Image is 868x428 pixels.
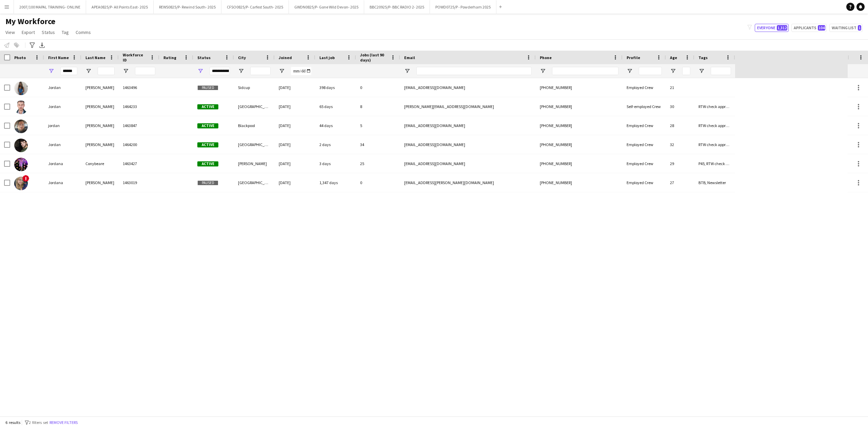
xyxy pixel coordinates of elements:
button: REWS0825/P- Rewind South- 2025 [154,0,221,14]
span: 2 filters set [29,420,48,425]
button: CFSO0825/P- Carfest South- 2025 [221,0,289,14]
div: [PHONE_NUMBER] [536,78,623,97]
div: Employed Crew [623,173,666,192]
div: [DATE] [275,154,315,173]
div: BTB, Newsletter [694,173,735,192]
button: Open Filter Menu [238,68,244,74]
div: 5 [356,116,400,135]
div: [PERSON_NAME][EMAIL_ADDRESS][DOMAIN_NAME] [400,97,536,116]
span: View [5,29,15,35]
div: [PERSON_NAME] [81,97,119,116]
span: Profile [627,55,640,60]
div: [PERSON_NAME] [81,78,119,97]
div: 29 [666,154,694,173]
div: [EMAIL_ADDRESS][PERSON_NAME][DOMAIN_NAME] [400,173,536,192]
div: 1463847 [119,116,159,135]
span: Age [670,55,677,60]
span: First Name [48,55,69,60]
div: [DATE] [275,135,315,154]
button: Open Filter Menu [670,68,676,74]
button: POWD0725/P - Powderham 2025 [430,0,496,14]
div: 1,347 days [315,173,356,192]
span: Last Name [85,55,105,60]
button: 2007/100 MAPAL TRAINING- ONLINE [14,0,86,14]
button: Open Filter Menu [123,68,129,74]
span: Last job [319,55,335,60]
app-action-btn: Advanced filters [28,41,36,49]
span: Active [197,104,218,109]
div: [PERSON_NAME] [81,173,119,192]
div: 398 days [315,78,356,97]
div: [EMAIL_ADDRESS][DOMAIN_NAME] [400,116,536,135]
button: Open Filter Menu [197,68,203,74]
div: Employed Crew [623,135,666,154]
button: APEA0825/P- All Points East- 2025 [86,0,154,14]
div: [DATE] [275,78,315,97]
span: Rating [163,55,176,60]
app-action-btn: Export XLSX [38,41,46,49]
div: [EMAIL_ADDRESS][DOMAIN_NAME] [400,154,536,173]
span: Paused [197,85,218,90]
img: Jordana Gowan [14,177,28,190]
input: City Filter Input [250,67,271,75]
div: [DATE] [275,173,315,192]
span: Status [42,29,55,35]
div: RTW check approved [694,135,735,154]
input: First Name Filter Input [60,67,77,75]
span: 104 [818,25,825,31]
div: 32 [666,135,694,154]
button: Open Filter Menu [627,68,633,74]
span: Photo [14,55,26,60]
button: BBC20925/P- BBC RADIO 2- 2025 [364,0,430,14]
div: 44 days [315,116,356,135]
img: Jordana Conybeare [14,158,28,171]
div: [GEOGRAPHIC_DATA] [234,173,275,192]
span: Tag [62,29,69,35]
div: 1463496 [119,78,159,97]
div: 1464200 [119,135,159,154]
input: Joined Filter Input [291,67,311,75]
div: [DATE] [275,116,315,135]
span: Phone [540,55,552,60]
div: 65 days [315,97,356,116]
span: Paused [197,180,218,185]
button: Everyone1,312 [755,24,789,32]
input: Age Filter Input [682,67,690,75]
span: Export [22,29,35,35]
div: Self-employed Crew [623,97,666,116]
input: Tags Filter Input [711,67,731,75]
div: 1463427 [119,154,159,173]
div: 27 [666,173,694,192]
button: Waiting list1 [829,24,863,32]
input: Phone Filter Input [552,67,618,75]
a: Export [19,28,38,37]
div: [DATE] [275,97,315,116]
button: GWDN0825/P- Gone Wild Devon- 2025 [289,0,364,14]
div: [GEOGRAPHIC_DATA] [234,135,275,154]
button: Open Filter Menu [85,68,92,74]
button: Remove filters [48,419,79,426]
div: [PHONE_NUMBER] [536,135,623,154]
span: 1 [858,25,861,31]
div: [PERSON_NAME] [81,116,119,135]
span: My Workforce [5,16,55,26]
div: [GEOGRAPHIC_DATA] [234,97,275,116]
div: Sidcup [234,78,275,97]
div: Jordan [44,78,81,97]
div: [PHONE_NUMBER] [536,97,623,116]
button: Open Filter Menu [48,68,54,74]
input: Workforce ID Filter Input [135,67,155,75]
span: 1,312 [777,25,787,31]
div: 1463019 [119,173,159,192]
span: Tags [698,55,708,60]
span: ! [22,175,29,182]
div: [EMAIL_ADDRESS][DOMAIN_NAME] [400,135,536,154]
div: [PERSON_NAME] [234,154,275,173]
span: Workforce ID [123,52,147,63]
div: 8 [356,97,400,116]
div: [PHONE_NUMBER] [536,173,623,192]
img: Jordan Doogan [14,82,28,95]
div: [PHONE_NUMBER] [536,154,623,173]
a: View [3,28,18,37]
input: Last Name Filter Input [98,67,115,75]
